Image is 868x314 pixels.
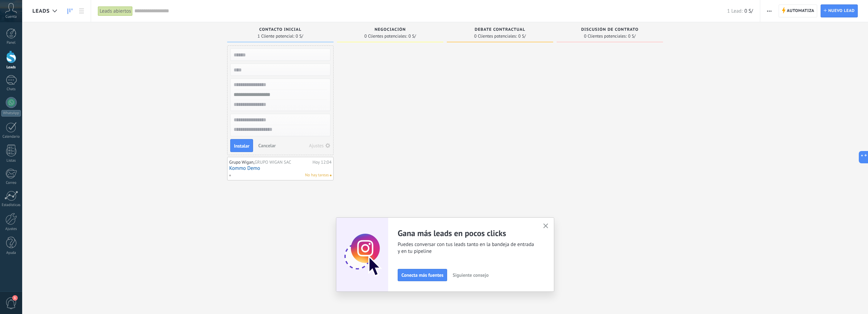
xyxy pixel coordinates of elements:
div: Contacto inicial [231,27,330,33]
a: Nuevo lead [821,4,858,17]
span: 0 S/ [409,34,416,38]
span: Puedes conversar con tus leads tanto en la bandeja de entrada y en tu pipeline [398,241,535,255]
div: Hoy 12:04 [312,160,332,165]
span: Conecta más fuentes [401,273,443,277]
button: Instalar [230,139,253,152]
span: Negociación [374,27,406,32]
span: Nuevo lead [828,5,855,17]
span: 1 Lead: [727,8,742,14]
span: 0 S/ [628,34,636,38]
span: 0 Clientes potenciales: [364,34,407,38]
button: Ajustes [307,141,333,150]
span: 1 [12,295,18,301]
button: Más [764,4,774,17]
div: Discusión de contrato [560,27,660,33]
span: 0 Clientes potenciales: [474,34,517,38]
span: Debate contractual [475,27,525,32]
span: 1 Cliente potencial: [258,34,294,38]
span: GRUPO WIGAN SAC [254,159,291,165]
div: Leads [1,65,21,70]
span: Instalar [234,144,249,148]
h2: Gana más leads en pocos clicks [398,228,535,238]
span: Discusión de contrato [581,27,638,32]
button: Siguiente consejo [450,270,491,280]
span: 0 S/ [296,34,303,38]
span: Cuenta [5,15,17,19]
span: 0 S/ [744,8,753,14]
a: Automatiza [779,4,818,17]
div: WhatsApp [1,110,21,117]
span: Siguiente consejo [453,273,488,277]
div: Leads abiertos [98,6,133,16]
a: Kommo Demo [229,165,332,171]
div: Calendario [1,135,21,139]
div: Estadísticas [1,203,21,207]
div: Panel [1,41,21,45]
span: 0 Clientes potenciales: [584,34,627,38]
div: Debate contractual [450,27,550,33]
div: Chats [1,87,21,92]
span: Cancelar [258,142,276,149]
button: Cancelar [255,140,278,151]
span: 0 S/ [518,34,526,38]
div: Ayuda [1,251,21,255]
span: Contacto inicial [259,27,301,32]
span: No hay nada asignado [330,175,332,176]
div: Ajustes [1,227,21,231]
div: Listas [1,159,21,163]
span: Automatiza [787,5,814,17]
button: Conecta más fuentes [398,269,447,281]
div: Negociación [340,27,440,33]
div: Grupo Wigan, [229,160,311,165]
div: Ajustes [309,143,324,148]
span: No hay tareas [305,172,329,178]
div: Correo [1,181,21,185]
a: Leads [64,4,76,18]
span: Leads [32,8,50,14]
a: Lista [76,4,87,18]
